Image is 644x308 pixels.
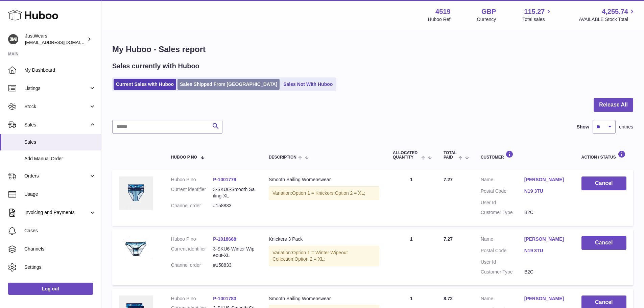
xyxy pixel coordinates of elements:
span: Channels [24,246,96,252]
span: Total sales [522,16,552,23]
span: Listings [24,85,89,92]
span: Huboo P no [171,155,197,160]
dd: B2C [524,269,568,275]
dd: 3-SKU6-Smooth Sailing-XL [213,186,255,199]
span: Orders [24,173,89,179]
dt: Current identifier [171,186,213,199]
span: Settings [24,264,96,270]
span: [EMAIL_ADDRESS][DOMAIN_NAME] [25,40,99,45]
a: [PERSON_NAME] [524,176,568,183]
a: P-1001779 [213,177,236,182]
span: Stock [24,103,89,110]
a: P-1001783 [213,296,236,301]
a: Sales Shipped From [GEOGRAPHIC_DATA] [177,79,280,90]
img: 45191722431970.jpg [119,176,153,210]
button: Cancel [581,236,626,250]
span: My Dashboard [24,67,96,73]
span: Invoicing and Payments [24,209,89,216]
span: Sales [24,139,96,145]
span: 7.27 [444,177,453,182]
span: entries [619,124,633,130]
div: Smooth Sailing Womenswear [269,295,379,302]
span: ALLOCATED Quantity [393,151,420,160]
button: Cancel [581,176,626,190]
dt: User Id [481,259,524,265]
span: 8.72 [444,296,453,301]
span: 7.27 [444,236,453,242]
a: P-1018668 [213,236,236,242]
img: internalAdmin-4519@internal.huboo.com [8,34,18,44]
div: JustWears [25,33,86,46]
strong: GBP [481,7,496,16]
span: AVAILABLE Stock Total [579,16,636,23]
dd: #158833 [213,203,255,209]
dt: Customer Type [481,209,524,216]
img: 45191730998384.JPG [119,236,153,259]
dt: Postal Code [481,247,524,256]
div: Action / Status [581,150,626,160]
span: Add Manual Order [24,156,96,162]
h1: My Huboo - Sales report [112,44,633,55]
dt: Name [481,295,524,304]
span: Option 2 = XL; [294,256,325,262]
dt: User Id [481,199,524,206]
div: Currency [477,16,496,23]
dd: #158833 [213,262,255,268]
dd: 3-SKU6-Winter Wipeout-XL [213,246,255,259]
dt: Huboo P no [171,236,213,242]
span: Option 1 = Knickers; [292,190,335,196]
a: [PERSON_NAME] [524,236,568,242]
dt: Huboo P no [171,295,213,302]
a: N19 3TU [524,188,568,194]
span: Usage [24,191,96,197]
dt: Name [481,236,524,244]
h2: Sales currently with Huboo [112,62,199,71]
span: 115.27 [524,7,545,16]
div: Smooth Sailing Womenswear [269,176,379,183]
button: Release All [594,98,633,112]
dt: Current identifier [171,246,213,259]
a: Current Sales with Huboo [114,79,176,90]
dd: B2C [524,209,568,216]
span: Total paid [444,151,457,160]
a: Log out [8,283,93,295]
span: Option 1 = Winter Wipeout Collection; [272,250,348,262]
a: 4,255.74 AVAILABLE Stock Total [579,7,636,23]
td: 1 [386,229,437,285]
a: N19 3TU [524,247,568,254]
div: Huboo Ref [428,16,451,23]
dt: Postal Code [481,188,524,196]
span: Sales [24,122,89,128]
span: Description [269,155,296,160]
dt: Channel order [171,203,213,209]
div: Variation: [269,186,379,200]
a: Sales Not With Huboo [281,79,335,90]
a: 115.27 Total sales [522,7,552,23]
span: Option 2 = XL; [335,190,365,196]
span: Cases [24,228,96,234]
div: Knickers 3 Pack [269,236,379,242]
dt: Channel order [171,262,213,268]
label: Show [577,124,589,130]
dt: Name [481,176,524,185]
div: Customer [481,150,568,160]
dt: Huboo P no [171,176,213,183]
strong: 4519 [435,7,451,16]
a: [PERSON_NAME] [524,295,568,302]
div: Variation: [269,246,379,266]
span: 4,255.74 [602,7,628,16]
td: 1 [386,170,437,226]
dt: Customer Type [481,269,524,275]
